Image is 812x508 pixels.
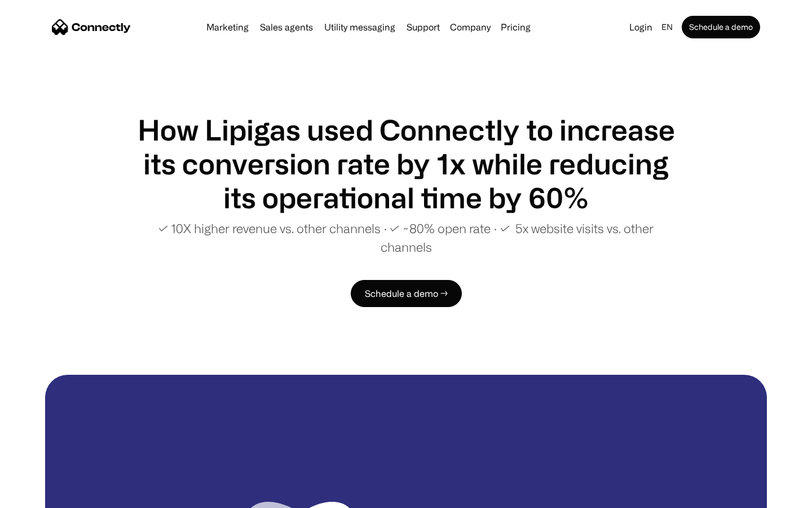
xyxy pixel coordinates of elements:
a: Schedule a demo → [351,280,462,307]
a: Marketing [202,23,253,32]
div: Company [450,19,491,35]
div: en [661,19,673,35]
ul: Language list [23,488,68,504]
a: Pricing [496,23,535,32]
a: Utility messaging [320,23,400,32]
div: en [657,19,679,35]
a: Support [402,23,444,32]
a: Sales agents [255,23,317,32]
a: Schedule a demo [682,16,760,38]
p: ✓ 10X higher revenue vs. other channels ∙ ✓ ~80% open rate ∙ ✓ 5x website visits vs. other channels [135,219,677,256]
div: Company [447,19,494,35]
a: Login [625,19,657,35]
aside: Language selected: English [11,487,68,504]
h1: How Lipigas used Connectly to increase its conversion rate by 1x while reducing its operational t... [135,113,677,214]
a: home [52,19,131,36]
